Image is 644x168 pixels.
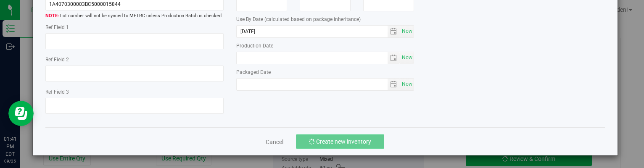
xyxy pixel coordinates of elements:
[236,42,414,50] label: Production Date
[400,52,414,64] span: Set Current date
[45,24,223,31] label: Ref Field 1
[296,134,384,149] button: Create new inventory
[400,79,414,90] span: select
[45,88,223,96] label: Ref Field 3
[400,26,414,37] span: select
[316,138,371,145] span: Create new inventory
[400,25,414,37] span: Set Current date
[388,52,400,64] span: select
[264,16,361,22] span: (calculated based on package inheritance)
[266,138,283,146] a: Cancel
[236,16,414,23] label: Use By Date
[388,26,400,37] span: select
[45,13,223,20] span: Lot number will not be synced to METRC unless Production Batch is checked
[400,52,414,64] span: select
[400,78,414,90] span: Set Current date
[388,79,400,90] span: select
[236,68,414,76] label: Packaged Date
[45,56,223,63] label: Ref Field 2
[8,101,34,126] iframe: Resource center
